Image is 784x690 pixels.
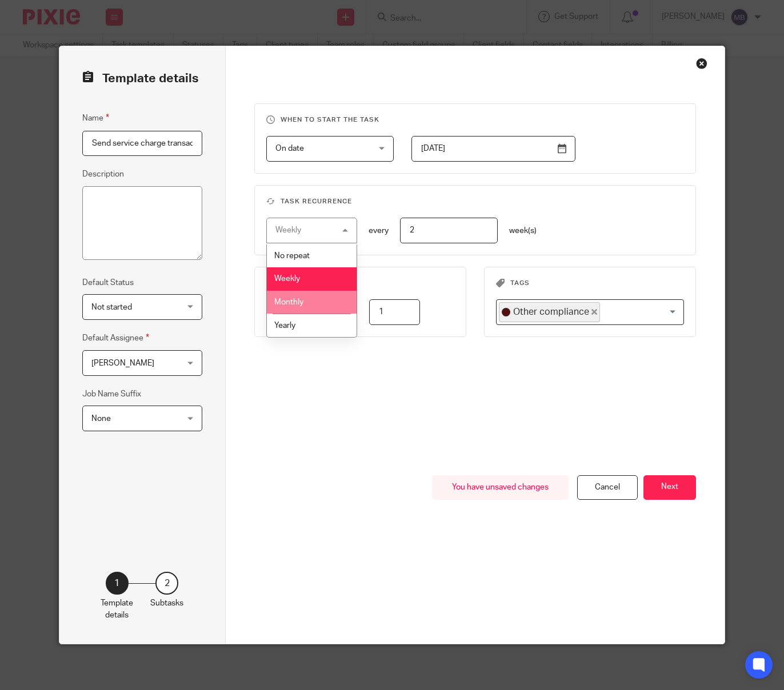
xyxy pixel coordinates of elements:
[266,197,684,206] h3: Task recurrence
[82,331,149,344] label: Default Assignee
[591,309,597,315] button: Deselect Other compliance
[577,475,638,500] div: Cancel
[266,279,454,288] h3: Deadline
[150,597,183,609] p: Subtasks
[643,475,696,500] button: Next
[496,299,684,325] div: Search for option
[82,69,198,89] h2: Template details
[432,475,569,500] div: You have unsaved changes
[91,415,111,423] span: None
[601,302,677,322] input: Search for option
[91,303,132,311] span: Not started
[266,115,684,125] h3: When to start the task
[696,58,707,69] div: Close this dialog window
[82,388,141,400] label: Job Name Suffix
[274,298,303,306] span: Monthly
[274,322,295,330] span: Yearly
[82,169,124,180] label: Description
[82,111,109,125] label: Name
[82,277,134,288] label: Default Status
[101,597,133,621] p: Template details
[106,572,129,595] div: 1
[369,225,389,236] p: every
[275,226,301,234] div: Weekly
[91,359,154,367] span: [PERSON_NAME]
[496,279,684,288] h3: Tags
[274,275,300,283] span: Weekly
[509,227,537,235] span: week(s)
[155,572,178,595] div: 2
[275,145,304,153] span: On date
[274,252,310,260] span: No repeat
[513,306,589,318] span: Other compliance
[411,136,575,162] input: Use the arrow keys to pick a date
